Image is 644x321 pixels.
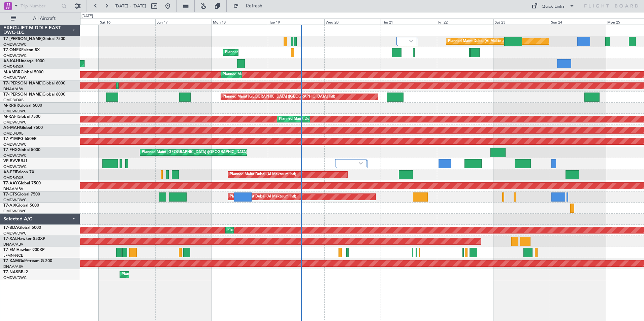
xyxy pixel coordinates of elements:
div: Sat 23 [493,19,550,25]
span: T7-ONEX [3,48,21,52]
span: M-RAFI [3,115,18,119]
div: Quick Links [542,3,565,10]
div: Sun 17 [155,19,212,25]
a: DNAA/ABV [3,242,23,247]
span: Refresh [240,4,268,8]
a: OMDB/DXB [3,98,24,103]
a: T7-BDAGlobal 5000 [3,226,41,230]
span: T7-[PERSON_NAME] [3,93,42,97]
a: M-RRRRGlobal 6000 [3,104,42,108]
div: Planned Maint Geneva (Cointrin) [225,47,281,58]
span: M-RRRR [3,104,19,108]
span: A6-EFI [3,170,16,174]
span: T7-NAS [3,270,18,274]
span: All Aircraft [18,16,71,21]
div: Sat 16 [99,19,155,25]
span: T7-AAY [3,181,18,185]
button: Refresh [230,1,270,11]
span: T7-XAM [3,259,19,263]
div: Sun 24 [550,19,606,25]
a: OMDW/DWC [3,164,27,169]
div: Planned Maint Dubai (Al Maktoum Intl) [223,70,289,80]
div: Mon 18 [212,19,268,25]
img: arrow-gray.svg [359,162,363,165]
div: Planned Maint Dubai (Al Maktoum Intl) [230,192,296,202]
span: T7-XAL [3,237,17,241]
span: T7-[PERSON_NAME] [3,81,42,85]
span: A6-MAH [3,126,20,130]
a: T7-[PERSON_NAME]Global 7500 [3,37,65,41]
div: Fri 22 [437,19,493,25]
a: OMDB/DXB [3,131,24,136]
div: Thu 21 [381,19,437,25]
span: T7-AIX [3,204,16,208]
a: M-AMBRGlobal 5000 [3,70,43,74]
div: Planned Maint [GEOGRAPHIC_DATA] ([GEOGRAPHIC_DATA][PERSON_NAME]) [142,147,279,157]
div: Planned Maint [GEOGRAPHIC_DATA] ([GEOGRAPHIC_DATA] Intl) [223,92,335,102]
a: A6-EFIFalcon 7X [3,170,34,174]
a: OMDW/DWC [3,142,27,147]
div: Wed 20 [324,19,381,25]
a: T7-P1MPG-650ER [3,137,37,141]
a: T7-FHXGlobal 5000 [3,148,40,152]
a: OMDW/DWC [3,209,27,214]
a: OMDB/DXB [3,175,24,180]
a: OMDW/DWC [3,75,27,80]
input: Trip Number [21,1,59,11]
a: DNAA/ABV [3,264,23,269]
a: M-RAFIGlobal 7500 [3,115,40,119]
a: OMDW/DWC [3,153,27,158]
span: T7-[PERSON_NAME] [3,37,42,41]
span: T7-BDA [3,226,18,230]
div: Planned Maint Dubai (Al Maktoum Intl) [118,81,185,91]
a: DNAA/ABV [3,186,23,191]
a: OMDW/DWC [3,53,27,58]
a: T7-NASBBJ2 [3,270,28,274]
div: Planned Maint Dubai (Al Maktoum Intl) [230,170,296,180]
span: T7-GTS [3,192,17,197]
span: A6-KAH [3,59,19,63]
a: OMDB/DXB [3,64,24,69]
div: [DATE] [82,13,93,19]
a: T7-AAYGlobal 7500 [3,181,41,185]
button: Quick Links [528,1,578,11]
span: T7-P1MP [3,137,20,141]
div: Planned Maint Abuja ([PERSON_NAME] Intl) [122,270,197,280]
a: A6-MAHGlobal 7500 [3,126,43,130]
a: LFMN/NCE [3,253,23,258]
a: T7-XAMGulfstream G-200 [3,259,52,263]
a: T7-AIXGlobal 5000 [3,204,39,208]
div: Planned Maint Dubai (Al Maktoum Intl) [448,36,514,46]
button: All Aircraft [7,13,73,24]
a: OMDW/DWC [3,275,27,280]
div: Planned Maint Dubai (Al Maktoum Intl) [227,225,294,235]
a: T7-ONEXFalcon 8X [3,48,40,52]
a: OMDW/DWC [3,42,27,47]
a: T7-[PERSON_NAME]Global 6000 [3,81,65,85]
a: VP-BVVBBJ1 [3,159,28,163]
span: [DATE] - [DATE] [115,3,146,9]
img: arrow-gray.svg [409,40,413,42]
a: T7-XALHawker 850XP [3,237,45,241]
a: OMDW/DWC [3,198,27,203]
span: M-AMBR [3,70,21,74]
div: Tue 19 [268,19,324,25]
a: T7-EMIHawker 900XP [3,248,44,252]
span: T7-FHX [3,148,18,152]
a: T7-GTSGlobal 7500 [3,192,40,197]
a: DNAA/ABV [3,86,23,92]
a: OMDW/DWC [3,120,27,125]
a: OMDW/DWC [3,231,27,236]
span: VP-BVV [3,159,18,163]
a: OMDW/DWC [3,109,27,114]
div: Planned Maint Dubai (Al Maktoum Intl) [279,114,345,124]
span: T7-EMI [3,248,17,252]
a: T7-[PERSON_NAME]Global 6000 [3,93,65,97]
a: A6-KAHLineage 1000 [3,59,44,63]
